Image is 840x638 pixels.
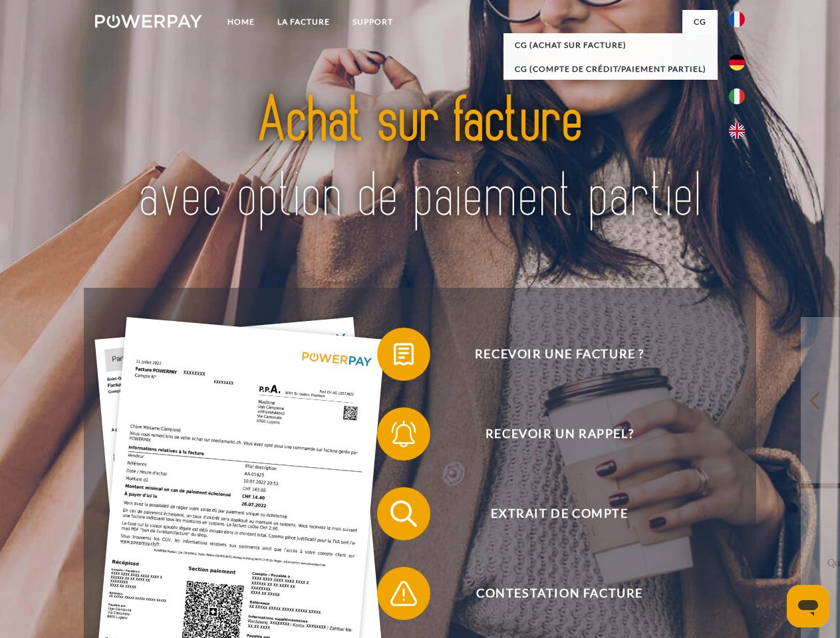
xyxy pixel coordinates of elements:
span: Recevoir une facture ? [396,328,722,381]
button: Contestation Facture [377,567,723,620]
span: Contestation Facture [396,567,722,620]
a: LA FACTURE [266,10,341,34]
button: Extrait de compte [377,487,723,540]
img: qb_bill.svg [387,338,420,371]
span: Recevoir un rappel? [396,407,722,461]
img: qb_warning.svg [387,577,420,610]
a: Home [216,10,266,34]
span: Extrait de compte [396,487,722,540]
a: CG [682,10,718,34]
img: qb_bell.svg [387,417,420,451]
iframe: Bouton de lancement de la fenêtre de messagerie [787,585,829,627]
button: Recevoir un rappel? [377,407,723,461]
img: fr [729,11,745,27]
img: title-powerpay_fr.svg [127,64,713,255]
a: CG (achat sur facture) [503,33,718,57]
img: en [729,123,745,139]
img: qb_search.svg [387,497,420,530]
button: Recevoir une facture ? [377,328,723,381]
img: de [729,54,745,70]
img: it [729,88,745,104]
a: CG (Compte de crédit/paiement partiel) [503,57,718,81]
a: Support [341,10,404,34]
img: logo-powerpay-white.svg [95,15,202,28]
